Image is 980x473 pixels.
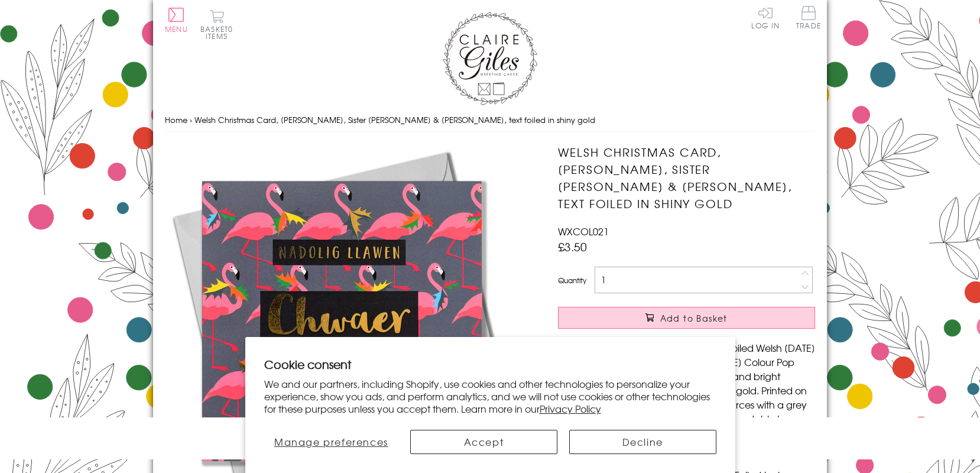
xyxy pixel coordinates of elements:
span: Add to Basket [660,312,728,324]
img: Claire Giles Greetings Cards [443,12,537,105]
span: Welsh Christmas Card, [PERSON_NAME], Sister [PERSON_NAME] & [PERSON_NAME], text foiled in shiny gold [194,114,595,125]
span: 0 items [206,24,233,41]
span: £3.50 [558,238,587,255]
button: Add to Basket [558,307,815,329]
span: › [190,114,192,125]
label: Quantity [558,275,586,286]
a: Home [165,114,187,125]
h2: Cookie consent [264,356,716,372]
a: Privacy Policy [540,401,601,416]
h1: Welsh Christmas Card, [PERSON_NAME], Sister [PERSON_NAME] & [PERSON_NAME], text foiled in shiny gold [558,144,815,212]
button: Manage preferences [264,430,399,454]
nav: breadcrumbs [165,108,815,132]
span: Menu [165,24,188,34]
button: Basket0 items [200,9,233,40]
p: We and our partners, including Shopify, use cookies and other technologies to personalize your ex... [264,378,716,414]
a: Trade [796,6,821,31]
a: Log In [751,6,780,29]
button: Decline [569,430,716,454]
span: Manage preferences [274,435,388,449]
span: WXCOL021 [558,224,609,238]
button: Accept [410,430,557,454]
button: Menu [165,8,188,33]
span: Trade [796,6,821,29]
